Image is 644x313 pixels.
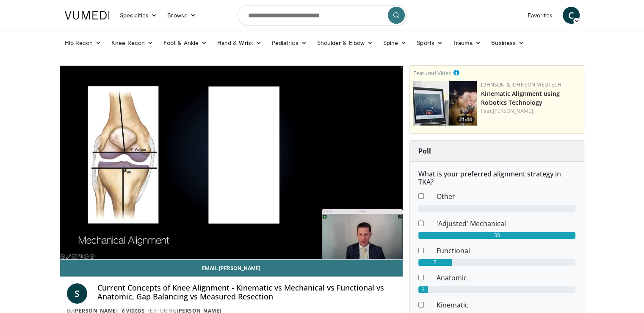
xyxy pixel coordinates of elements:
a: Spine [378,34,412,51]
a: Hand & Wrist [212,34,267,51]
a: Pediatrics [267,34,312,51]
a: Shoulder & Elbow [312,34,378,51]
small: Featured Video [413,69,452,77]
a: [PERSON_NAME] [493,107,533,115]
a: Hip Recon [60,34,107,51]
h4: Current Concepts of Knee Alignment - Kinematic vs Mechanical vs Functional vs Anatomic, Gap Balan... [97,283,396,302]
a: Specialties [115,7,163,24]
a: Favorites [522,7,558,24]
span: 21:44 [456,116,475,123]
input: Search topics, interventions [238,5,407,25]
a: Trauma [448,34,486,51]
a: Business [486,34,529,51]
a: C [563,7,580,24]
img: VuMedi Logo [65,11,110,20]
a: Sports [412,34,448,51]
video-js: Video Player [60,66,403,260]
h6: What is your preferred alignment strategy in TKA? [418,170,575,186]
dd: 'Adjusted' Mechanical [430,218,582,229]
a: Foot & Ankle [158,34,212,51]
div: Feat. [481,107,580,115]
a: S [67,283,87,304]
a: Email [PERSON_NAME] [60,260,403,277]
div: 7 [418,259,452,266]
dd: Anatomic [430,273,582,283]
div: 33 [418,232,575,239]
a: Browse [162,7,201,24]
a: Kinematic Alignment using Robotics Technology [481,89,560,106]
img: 85482610-0380-4aae-aa4a-4a9be0c1a4f1.150x105_q85_crop-smart_upscale.jpg [413,81,477,126]
a: Johnson & Johnson MedTech [481,81,561,88]
dd: Other [430,191,582,201]
strong: Poll [418,146,431,156]
a: 21:44 [413,81,477,126]
dd: Functional [430,246,582,256]
a: Knee Recon [106,34,158,51]
dd: Kinematic [430,300,582,310]
div: 2 [418,286,428,293]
